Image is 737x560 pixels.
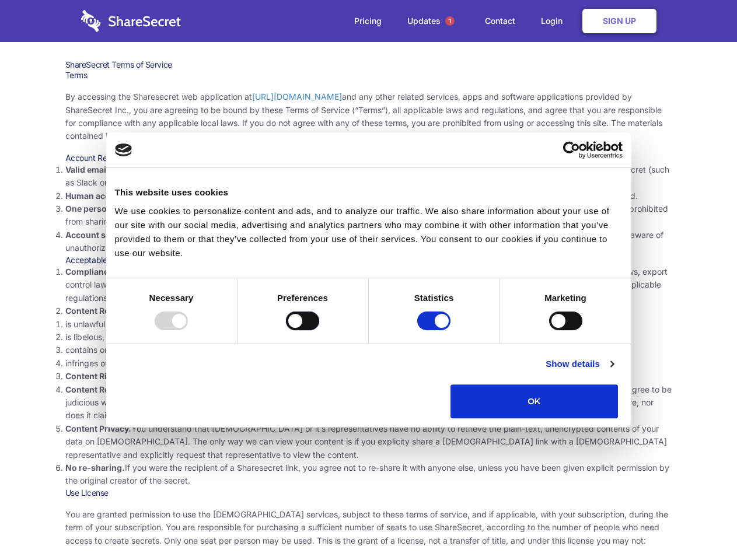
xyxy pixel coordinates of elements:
strong: No re-sharing. [65,463,125,473]
strong: Content Responsibility. [65,384,159,394]
li: is unlawful or promotes unlawful activities [65,318,672,331]
strong: Statistics [414,293,454,303]
button: OK [450,384,618,418]
strong: Content Rights. [65,371,128,381]
li: You agree NOT to use Sharesecret to upload or share content that: [65,304,672,370]
h3: Account Requirements [65,153,672,163]
li: You are not allowed to share account credentials. Each account is dedicated to the individual who... [65,202,672,229]
strong: Marketing [544,293,586,303]
li: is libelous, defamatory, or fraudulent [65,331,672,344]
li: Only human beings may create accounts. “Bot” accounts — those created by software, in an automate... [65,190,672,202]
li: Your use of the Sharesecret must not violate any applicable laws, including copyright or trademar... [65,265,672,304]
li: You must provide a valid email address, either directly, or through approved third-party integrat... [65,163,672,190]
iframe: Drift Widget Chat Controller [679,502,723,546]
strong: Preferences [277,293,328,303]
strong: Account security. [65,230,136,240]
strong: Content Restrictions. [65,306,151,316]
a: [URL][DOMAIN_NAME] [252,92,342,101]
strong: Content Privacy. [65,423,131,433]
a: Contact [473,3,527,39]
div: This website uses cookies [115,185,623,199]
strong: Valid email. [65,164,111,174]
a: Login [529,3,580,39]
h3: Terms [65,70,672,80]
h3: Acceptable Use [65,255,672,265]
p: You are granted permission to use the [DEMOGRAPHIC_DATA] services, subject to these terms of serv... [65,508,672,547]
h3: Use License [65,488,672,498]
li: You are responsible for your own account security, including the security of your Sharesecret acc... [65,229,672,255]
h1: ShareSecret Terms of Service [65,60,672,70]
strong: Compliance with local laws and regulations. [65,267,242,276]
li: You understand that [DEMOGRAPHIC_DATA] or it’s representatives have no ability to retrieve the pl... [65,422,672,461]
a: Sign Up [582,9,656,33]
li: contains or installs any active malware or exploits, or uses our platform for exploit delivery (s... [65,344,672,356]
li: If you were the recipient of a Sharesecret link, you agree not to re-share it with anyone else, u... [65,461,672,488]
strong: Necessary [149,293,194,303]
li: You are solely responsible for the content you share on Sharesecret, and with the people you shar... [65,383,672,422]
strong: One person per account. [65,204,165,213]
li: infringes on any proprietary right of any party, including patent, trademark, trade secret, copyr... [65,357,672,370]
li: You agree that you will use Sharesecret only to secure and share content that you have the right ... [65,370,672,383]
div: We use cookies to personalize content and ads, and to analyze our traffic. We also share informat... [115,204,623,260]
span: 1 [445,16,455,26]
img: logo [115,143,132,156]
a: Show details [546,357,613,371]
a: Usercentrics Cookiebot - opens in a new window [521,141,623,159]
strong: Human accounts. [65,191,136,201]
p: By accessing the Sharesecret web application at and any other related services, apps and software... [65,90,672,143]
a: Pricing [343,3,393,39]
img: logo-wordmark-white-trans-d4663122ce5f474addd5e946df7df03e33cb6a1c49d2221995e7729f52c070b2.svg [81,10,181,32]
